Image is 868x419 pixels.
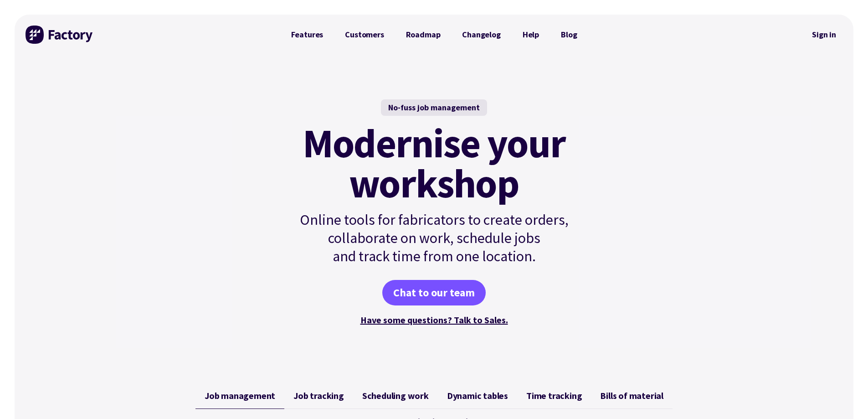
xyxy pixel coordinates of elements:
span: Time tracking [526,390,582,401]
nav: Primary Navigation [280,26,588,44]
a: Changelog [451,26,511,44]
p: Online tools for fabricators to create orders, collaborate on work, schedule jobs and track time ... [280,211,588,265]
div: No-fuss job management [381,99,487,116]
img: Factory [26,26,94,44]
a: Have some questions? Talk to Sales. [360,314,508,326]
span: Dynamic tables [447,390,508,401]
a: Help [512,26,550,44]
a: Customers [334,26,395,44]
span: Job management [205,390,275,401]
a: Chat to our team [382,280,486,305]
span: Bills of material [600,390,663,401]
nav: Secondary Navigation [806,24,842,45]
a: Sign in [806,24,842,45]
span: Scheduling work [362,390,429,401]
mark: Modernise your workshop [303,123,565,203]
a: Features [280,26,334,44]
a: Blog [550,26,588,44]
a: Roadmap [395,26,452,44]
span: Job tracking [293,390,344,401]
